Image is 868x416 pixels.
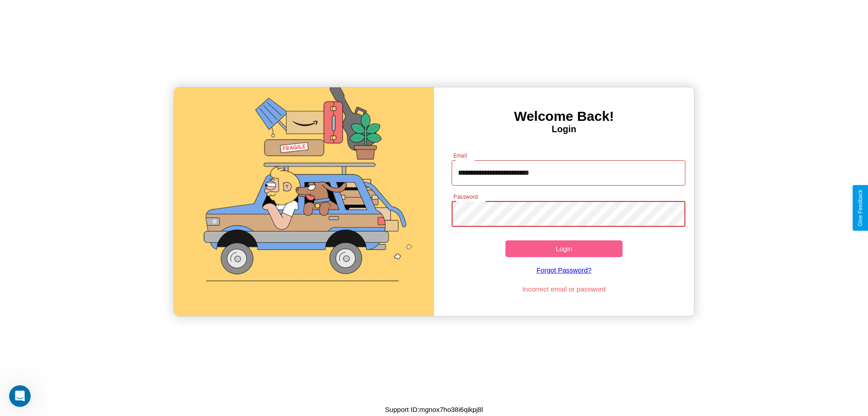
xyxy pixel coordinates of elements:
iframe: Intercom live chat [9,385,31,407]
label: Password [453,193,477,201]
a: Forgot Password? [447,257,681,283]
div: Give Feedback [857,190,863,226]
p: Incorrect email or password [447,283,681,295]
h4: Login [434,124,694,134]
button: Login [505,240,623,257]
img: gif [174,87,434,316]
label: Email [453,152,467,159]
h3: Welcome Back! [434,109,694,124]
p: Support ID: mgnox7ho38i6qikpj8l [385,403,483,416]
